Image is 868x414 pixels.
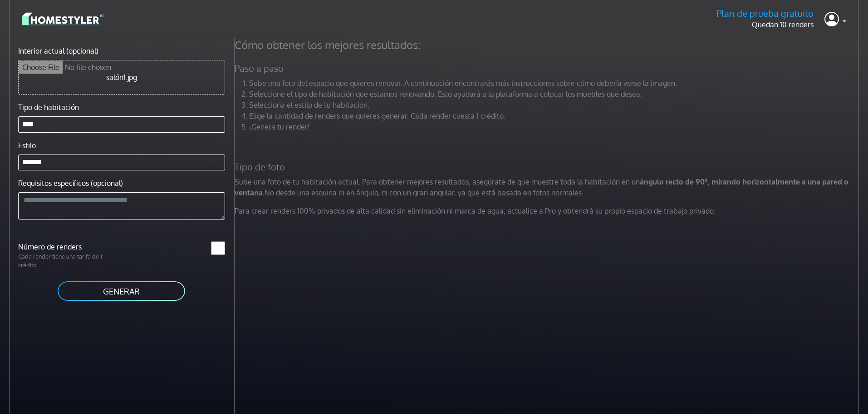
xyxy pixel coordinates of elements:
font: Seleccione el tipo de habitación que estamos renovando. Esto ayudará a la plataforma a colocar lo... [249,90,642,99]
font: Tipo de foto [235,161,285,173]
font: Selecciona el estilo de tu habitación. [249,100,369,110]
font: GENERAR [103,286,140,296]
font: Sube una foto del espacio que quieres renovar. A continuación encontrarás más instrucciones sobre... [249,79,677,88]
font: Sube una foto de tu habitación actual. Para obtener mejores resultados, asegúrate de que muestre ... [235,177,640,186]
font: Paso a paso [235,62,284,74]
font: Plan de prueba gratuito [716,7,814,19]
font: Para crear renders 100% privados de alta calidad sin eliminación ni marca de agua, actualice a Pr... [235,206,716,215]
font: Requisitos específicos (opcional) [18,179,123,188]
font: Estilo [18,141,36,150]
font: Número de renders [18,242,82,251]
font: No desde una esquina ni en ángulo, ni con un gran angular, ya que está basada en fotos normales. [265,188,584,197]
font: Interior actual (opcional) [18,46,98,55]
font: Elige la cantidad de renders que quieres generar. Cada render cuesta 1 crédito. [249,111,505,120]
font: Tipo de habitación [18,103,79,112]
button: GENERAR [57,280,186,302]
font: Cada render tiene una tarifa de 1 crédito [18,253,102,269]
font: Cómo obtener los mejores resultados: [235,38,421,52]
img: logo-3de290ba35641baa71223ecac5eacb59cb85b4c7fdf211dc9aaecaaee71ea2f8.svg [22,11,103,27]
font: Quedan 10 renders [752,20,814,29]
font: ¡Genera tu render! [249,122,310,131]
